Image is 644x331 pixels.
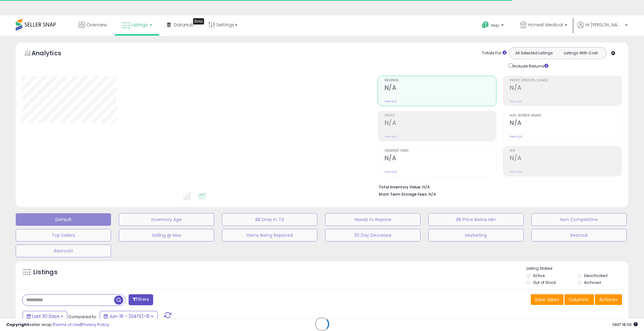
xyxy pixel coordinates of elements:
span: Honest Medical [528,22,563,28]
button: BB Drop in 7d [222,213,317,226]
button: Inventory Age [119,213,214,226]
button: Restock [531,229,627,241]
b: Short Term Storage Fees: [379,192,428,197]
strong: Copyright [6,322,29,328]
small: Prev: N/A [510,100,522,103]
span: DataHub [174,22,194,28]
small: Prev: N/A [385,135,397,138]
h2: N/A [510,119,622,128]
a: DataHub [162,15,198,34]
span: Profit [385,114,497,117]
button: Listings With Cost [557,49,604,57]
span: Revenue [385,79,497,82]
a: Settings [204,15,242,34]
h2: N/A [510,84,622,93]
h2: N/A [510,155,622,163]
h5: Analytics [31,49,74,59]
b: Total Inventory Value: [379,184,421,190]
small: Prev: N/A [510,170,522,174]
button: Selling @ Max [119,229,214,241]
button: BB Price Below Min [428,213,524,226]
button: Non Competitive [531,213,627,226]
button: Top Sellers [16,229,111,241]
span: Avg. Buybox Share [510,114,622,117]
div: seller snap | | [6,322,109,328]
button: Items Being Repriced [222,229,317,241]
small: Prev: N/A [385,100,397,103]
a: Help [477,16,510,36]
div: Tooltip anchor [193,18,204,24]
small: Prev: N/A [510,135,522,138]
button: Restock1 [16,245,111,257]
button: Marketing [428,229,524,241]
div: Include Returns [504,62,556,69]
i: Get Help [481,21,489,29]
a: Overview [74,15,112,34]
button: All Selected Listings [511,49,558,57]
span: Help [491,23,499,28]
small: Prev: N/A [385,170,397,174]
button: Default [16,213,111,226]
span: Listings [131,22,148,28]
a: Hi [PERSON_NAME] [577,22,628,36]
h2: N/A [385,119,497,128]
a: Listings [117,15,157,34]
span: Ordered Items [385,149,497,153]
span: Hi [PERSON_NAME] [586,22,623,28]
span: Profit [PERSON_NAME] [510,79,622,82]
a: Honest Medical [515,15,572,36]
div: Totals For [482,50,507,56]
span: Overview [86,22,107,28]
span: N/A [429,191,436,197]
h2: N/A [385,155,497,163]
li: N/A [379,183,618,190]
h2: N/A [385,84,497,93]
button: 30 Day Decrease [325,229,420,241]
button: Needs to Reprice [325,213,420,226]
span: ROI [510,149,622,153]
